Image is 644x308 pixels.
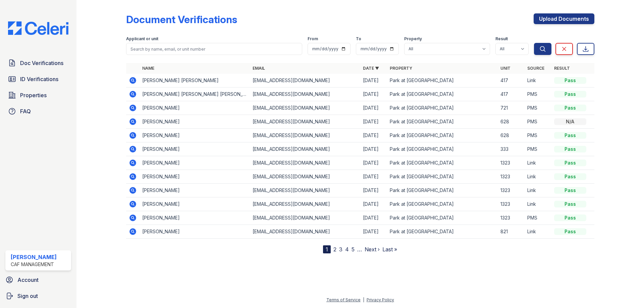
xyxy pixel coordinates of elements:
[17,292,38,300] span: Sign out
[360,115,387,129] td: [DATE]
[308,36,318,42] label: From
[554,105,586,111] div: Pass
[323,245,331,253] div: 1
[498,211,525,225] td: 1323
[360,142,387,156] td: [DATE]
[525,170,551,184] td: Link
[554,91,586,98] div: Pass
[525,142,551,156] td: PMS
[404,36,422,42] label: Property
[498,115,525,129] td: 628
[498,225,525,239] td: 821
[250,101,360,115] td: [EMAIL_ADDRESS][DOMAIN_NAME]
[11,253,57,261] div: [PERSON_NAME]
[5,88,71,102] a: Properties
[525,197,551,211] td: Link
[525,101,551,115] td: PMS
[250,142,360,156] td: [EMAIL_ADDRESS][DOMAIN_NAME]
[367,297,394,302] a: Privacy Policy
[525,225,551,239] td: Link
[498,101,525,115] td: 721
[390,66,412,71] a: Property
[11,261,57,268] div: CAF Management
[360,170,387,184] td: [DATE]
[20,59,63,67] span: Doc Verifications
[498,197,525,211] td: 1323
[360,74,387,87] td: [DATE]
[140,115,250,129] td: [PERSON_NAME]
[387,101,497,115] td: Park at [GEOGRAPHIC_DATA]
[387,197,497,211] td: Park at [GEOGRAPHIC_DATA]
[525,129,551,142] td: PMS
[140,156,250,170] td: [PERSON_NAME]
[250,115,360,129] td: [EMAIL_ADDRESS][DOMAIN_NAME]
[365,246,380,253] a: Next ›
[140,142,250,156] td: [PERSON_NAME]
[140,74,250,87] td: [PERSON_NAME] [PERSON_NAME]
[527,66,544,71] a: Source
[20,91,47,99] span: Properties
[140,184,250,197] td: [PERSON_NAME]
[250,129,360,142] td: [EMAIL_ADDRESS][DOMAIN_NAME]
[360,101,387,115] td: [DATE]
[140,211,250,225] td: [PERSON_NAME]
[5,56,71,70] a: Doc Verifications
[363,297,364,302] div: |
[387,115,497,129] td: Park at [GEOGRAPHIC_DATA]
[3,21,74,35] img: CE_Logo_Blue-a8612792a0a2168367f1c8372b55b34899dd931a85d93a1a3d3e32e68fde9ad4.png
[339,246,342,253] a: 3
[387,87,497,101] td: Park at [GEOGRAPHIC_DATA]
[5,72,71,86] a: ID Verifications
[250,74,360,87] td: [EMAIL_ADDRESS][DOMAIN_NAME]
[250,211,360,225] td: [EMAIL_ADDRESS][DOMAIN_NAME]
[360,225,387,239] td: [DATE]
[5,105,71,118] a: FAQ
[363,66,379,71] a: Date ▼
[525,184,551,197] td: Link
[495,36,508,42] label: Result
[20,75,58,83] span: ID Verifications
[382,246,397,253] a: Last »
[554,118,586,125] div: N/A
[126,36,158,42] label: Applicant or unit
[250,225,360,239] td: [EMAIL_ADDRESS][DOMAIN_NAME]
[387,184,497,197] td: Park at [GEOGRAPHIC_DATA]
[20,107,31,115] span: FAQ
[554,173,586,180] div: Pass
[525,87,551,101] td: PMS
[498,142,525,156] td: 333
[352,246,355,253] a: 5
[525,74,551,87] td: Link
[525,211,551,225] td: PMS
[357,245,362,253] span: …
[554,66,570,71] a: Result
[345,246,349,253] a: 4
[387,74,497,87] td: Park at [GEOGRAPHIC_DATA]
[498,74,525,87] td: 417
[554,146,586,152] div: Pass
[360,184,387,197] td: [DATE]
[17,276,39,284] span: Account
[140,197,250,211] td: [PERSON_NAME]
[360,211,387,225] td: [DATE]
[554,214,586,221] div: Pass
[498,129,525,142] td: 628
[554,160,586,166] div: Pass
[333,246,336,253] a: 2
[534,13,594,24] a: Upload Documents
[387,156,497,170] td: Park at [GEOGRAPHIC_DATA]
[498,184,525,197] td: 1323
[250,197,360,211] td: [EMAIL_ADDRESS][DOMAIN_NAME]
[387,170,497,184] td: Park at [GEOGRAPHIC_DATA]
[387,211,497,225] td: Park at [GEOGRAPHIC_DATA]
[253,66,265,71] a: Email
[498,156,525,170] td: 1323
[360,129,387,142] td: [DATE]
[500,66,511,71] a: Unit
[3,289,74,303] a: Sign out
[498,170,525,184] td: 1323
[140,170,250,184] td: [PERSON_NAME]
[554,77,586,84] div: Pass
[250,156,360,170] td: [EMAIL_ADDRESS][DOMAIN_NAME]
